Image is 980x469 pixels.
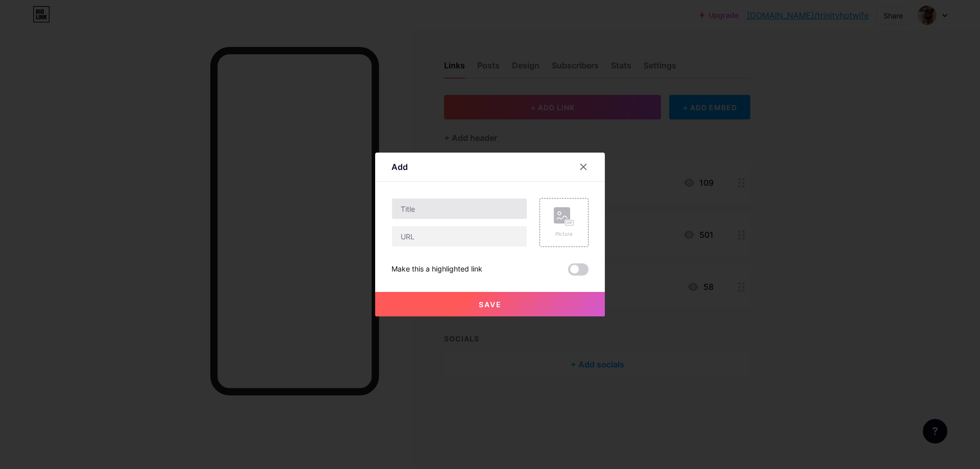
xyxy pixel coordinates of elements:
[392,199,527,219] input: Title
[479,300,502,309] span: Save
[391,161,408,173] div: Add
[391,263,482,276] div: Make this a highlighted link
[554,230,574,238] div: Picture
[375,292,605,316] button: Save
[392,226,527,246] input: URL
